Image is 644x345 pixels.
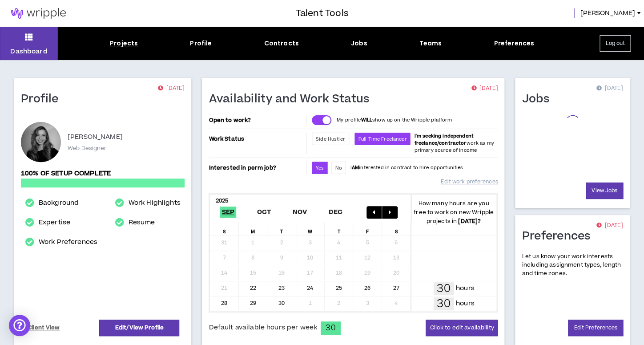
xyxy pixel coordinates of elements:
a: Background [39,198,79,208]
div: Profile [190,39,212,48]
span: work as my primary source of income [414,133,494,154]
div: W [296,222,325,235]
p: hours [456,284,475,293]
h1: Availability and Work Status [209,92,376,106]
p: Interested in perm job? [209,162,304,174]
span: Sep [220,207,236,218]
a: Edit work preferences [441,174,498,190]
span: Default available hours per week [209,323,317,333]
div: S [382,222,411,235]
strong: AM [352,164,359,171]
h1: Jobs [522,92,555,106]
b: I'm seeking independent freelance/contractor [414,133,473,146]
a: Client View [26,320,61,336]
a: Resume [129,217,155,228]
a: Expertise [39,217,70,228]
p: Work Status [209,133,304,145]
p: [DATE] [471,84,498,93]
span: No [335,165,342,171]
div: M [239,222,267,235]
div: Contracts [264,39,298,48]
div: T [325,222,353,235]
div: Projects [110,39,138,48]
p: Let us know your work interests including assignment types, length and time zones. [522,252,623,278]
span: Oct [255,207,273,218]
h3: Talent Tools [295,7,348,20]
h1: Profile [21,92,65,106]
p: I interested in contract to hire opportunities [350,164,463,171]
button: Click to edit availability [426,320,498,336]
p: [DATE] [158,84,185,93]
p: Web Designer [68,144,107,152]
a: View Jobs [586,183,623,199]
span: Nov [290,207,309,218]
p: hours [456,299,475,308]
p: [DATE] [596,221,623,230]
p: My profile show up on the Wripple platform [337,117,452,124]
a: Edit Preferences [568,320,623,336]
b: [DATE] ? [458,217,481,225]
p: 100% of setup complete [21,169,185,179]
div: F [353,222,382,235]
strong: WILL [361,117,372,123]
span: Side Hustler [316,136,345,142]
div: T [267,222,296,235]
div: Teams [419,39,442,48]
a: Work Preferences [39,237,97,248]
div: Jobs [351,39,367,48]
p: Dashboard [10,47,47,56]
b: 2025 [215,197,228,205]
p: Open to work? [209,117,304,124]
span: Dec [326,207,344,218]
h1: Preferences [522,229,597,244]
div: S [210,222,238,235]
button: Log out [600,35,631,52]
a: Work Highlights [129,198,181,208]
p: How many hours are you free to work on new Wripple projects in [411,199,496,226]
span: Yes [316,165,324,171]
div: Open Intercom Messenger [9,315,30,336]
div: Karla V. [21,122,61,162]
p: [DATE] [596,84,623,93]
a: Edit/View Profile [99,320,179,336]
div: Preferences [494,39,534,48]
p: [PERSON_NAME] [68,132,123,142]
span: [PERSON_NAME] [580,8,635,18]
